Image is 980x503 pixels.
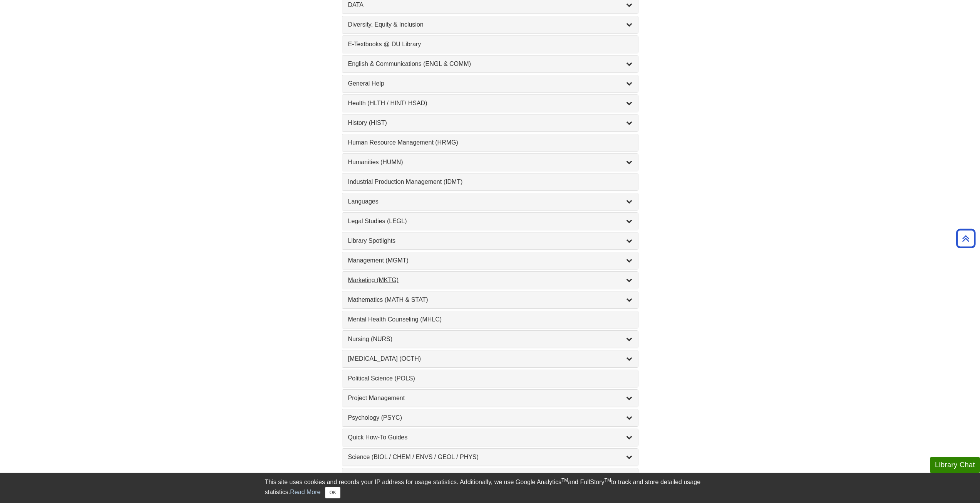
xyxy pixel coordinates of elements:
[348,99,632,108] a: Health (HLTH / HINT/ HSAD)
[348,315,632,324] a: Mental Health Counseling (MHLC)
[348,453,632,462] a: Science (BIOL / CHEM / ENVS / GEOL / PHYS)
[561,478,568,483] sup: TM
[265,478,715,498] div: This site uses cookies and records your IP address for usage statistics. Additionally, we use Goo...
[348,433,632,442] a: Quick How-To Guides
[348,217,632,226] a: Legal Studies (LEGL)
[348,118,632,128] a: History (HIST)
[348,335,632,344] a: Nursing (NURS)
[348,394,632,403] a: Project Management
[348,20,632,29] a: Diversity, Equity & Inclusion
[348,40,632,49] a: E-Textbooks @ DU Library
[348,79,632,88] a: General Help
[348,59,632,69] a: English & Communications (ENGL & COMM)
[348,354,632,363] a: [MEDICAL_DATA] (OCTH)
[348,236,632,246] a: Library Spotlights
[348,197,632,206] a: Languages
[348,177,632,187] a: Industrial Production Management (IDMT)
[930,457,980,473] button: Library Chat
[348,276,632,285] a: Marketing (MKTG)
[953,233,978,244] a: Back to Top
[348,472,632,481] a: Social Sciences (SOSC)
[348,158,632,167] a: Humanities (HUMN)
[348,0,632,10] a: DATA
[605,478,611,483] sup: TM
[348,256,632,265] a: Management (MGMT)
[348,374,632,383] a: Political Science (POLS)
[348,138,632,147] a: Human Resource Management (HRMG)
[325,487,340,498] button: Close
[348,295,632,304] a: Mathematics (MATH & STAT)
[290,489,320,495] a: Read More
[348,413,632,422] a: Psychology (PSYC)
